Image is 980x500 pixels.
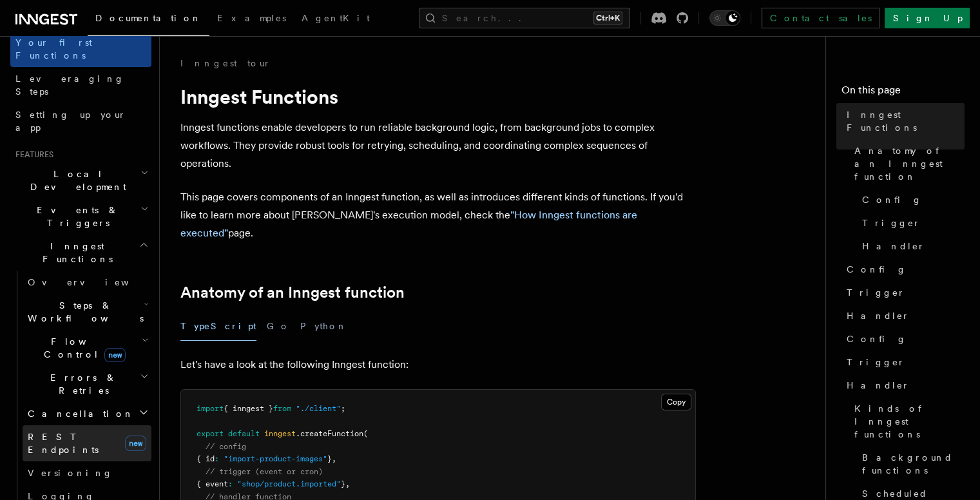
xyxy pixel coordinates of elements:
[23,335,142,361] span: Flow Control
[841,374,965,397] a: Handler
[23,299,144,325] span: Steps & Workflows
[10,103,151,139] a: Setting up your app
[228,429,260,438] span: default
[273,404,291,413] span: from
[23,330,151,366] button: Flow Controlnew
[10,67,151,103] a: Leveraging Steps
[95,13,202,23] span: Documentation
[341,404,345,413] span: ;
[709,10,740,26] button: Toggle dark mode
[180,356,696,374] p: Let's have a look at the following Inngest function:
[857,188,965,211] a: Config
[180,57,271,70] a: Inngest tour
[294,4,378,35] a: AgentKit
[10,31,151,67] a: Your first Functions
[23,271,151,294] a: Overview
[15,73,124,97] span: Leveraging Steps
[10,162,151,198] button: Local Development
[23,366,151,402] button: Errors & Retries
[332,454,336,463] span: ,
[224,454,327,463] span: "import-product-images"
[862,216,921,229] span: Trigger
[841,327,965,351] a: Config
[841,258,965,281] a: Config
[345,479,350,488] span: ,
[228,479,233,488] span: :
[10,204,140,229] span: Events & Triggers
[841,103,965,139] a: Inngest Functions
[296,404,341,413] span: "./client"
[180,312,256,341] button: TypeScript
[209,4,294,35] a: Examples
[854,144,965,183] span: Anatomy of an Inngest function
[28,468,113,478] span: Versioning
[847,263,907,276] span: Config
[264,429,296,438] span: inngest
[841,82,965,103] h4: On this page
[10,240,139,265] span: Inngest Functions
[341,479,345,488] span: }
[419,8,630,28] button: Search...Ctrl+K
[841,281,965,304] a: Trigger
[197,454,215,463] span: { id
[197,429,224,438] span: export
[15,110,126,133] span: Setting up your app
[10,168,140,193] span: Local Development
[847,286,905,299] span: Trigger
[267,312,290,341] button: Go
[327,454,332,463] span: }
[847,309,910,322] span: Handler
[28,277,160,287] span: Overview
[217,13,286,23] span: Examples
[180,284,405,302] a: Anatomy of an Inngest function
[180,85,696,108] h1: Inngest Functions
[762,8,879,28] a: Contact sales
[15,37,92,61] span: Your first Functions
[862,451,965,477] span: Background functions
[206,467,323,476] span: // trigger (event or cron)
[854,402,965,441] span: Kinds of Inngest functions
[23,294,151,330] button: Steps & Workflows
[10,149,53,160] span: Features
[849,397,965,446] a: Kinds of Inngest functions
[28,432,99,455] span: REST Endpoints
[197,404,224,413] span: import
[206,442,246,451] span: // config
[593,12,622,24] kbd: Ctrl+K
[10,198,151,235] button: Events & Triggers
[857,446,965,482] a: Background functions
[885,8,970,28] a: Sign Up
[296,429,363,438] span: .createFunction
[661,394,691,410] button: Copy
[197,479,228,488] span: { event
[23,407,134,420] span: Cancellation
[300,312,347,341] button: Python
[841,351,965,374] a: Trigger
[237,479,341,488] span: "shop/product.imported"
[847,356,905,369] span: Trigger
[849,139,965,188] a: Anatomy of an Inngest function
[23,402,151,425] button: Cancellation
[23,461,151,485] a: Versioning
[125,436,146,451] span: new
[88,4,209,36] a: Documentation
[857,235,965,258] a: Handler
[215,454,219,463] span: :
[847,108,965,134] span: Inngest Functions
[862,193,922,206] span: Config
[224,404,273,413] span: { inngest }
[23,425,151,461] a: REST Endpointsnew
[23,371,140,397] span: Errors & Retries
[857,211,965,235] a: Trigger
[302,13,370,23] span: AgentKit
[363,429,368,438] span: (
[841,304,965,327] a: Handler
[847,379,910,392] span: Handler
[104,348,126,362] span: new
[10,235,151,271] button: Inngest Functions
[180,188,696,242] p: This page covers components of an Inngest function, as well as introduces different kinds of func...
[180,119,696,173] p: Inngest functions enable developers to run reliable background logic, from background jobs to com...
[862,240,925,253] span: Handler
[847,332,907,345] span: Config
